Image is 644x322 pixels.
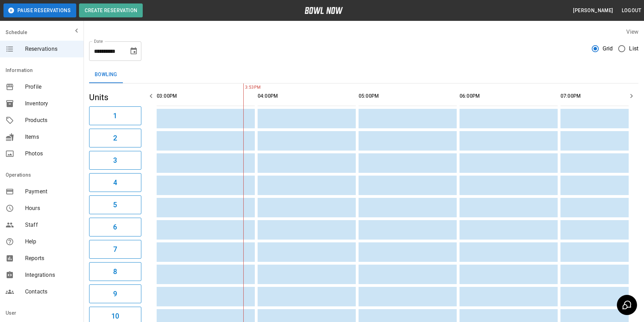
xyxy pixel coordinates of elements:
h6: 8 [113,266,117,277]
button: 1 [89,106,141,125]
span: Staff [25,221,78,229]
button: Pause Reservations [3,3,76,17]
h6: 6 [113,222,117,233]
span: Reservations [25,45,78,53]
span: Integrations [25,271,78,279]
span: Photos [25,150,78,158]
h6: 10 [111,311,119,322]
h6: 3 [113,155,117,166]
span: Grid [603,45,613,53]
label: View [626,29,638,35]
h6: 1 [113,110,117,121]
h5: Units [89,92,141,103]
h6: 9 [113,288,117,299]
span: Contacts [25,288,78,296]
button: 3 [89,151,141,170]
button: Create Reservation [79,3,143,17]
span: 3:53PM [243,84,245,91]
button: 4 [89,173,141,192]
img: logo [305,7,343,14]
button: 5 [89,195,141,214]
span: Products [25,116,78,124]
h6: 2 [113,132,117,144]
span: Help [25,238,78,246]
span: Items [25,133,78,141]
h6: 7 [113,244,117,255]
button: Logout [619,4,644,17]
button: 8 [89,262,141,281]
button: Choose date, selected date is Aug 21, 2025 [127,44,141,58]
span: List [629,45,638,53]
button: 7 [89,240,141,259]
span: Inventory [25,99,78,108]
div: inventory tabs [89,66,638,83]
button: 6 [89,218,141,236]
button: [PERSON_NAME] [570,4,616,17]
h6: 4 [113,177,117,188]
button: 2 [89,129,141,147]
span: Hours [25,204,78,212]
span: Payment [25,187,78,196]
button: 9 [89,284,141,303]
span: Profile [25,83,78,91]
h6: 5 [113,199,117,210]
button: Bowling [89,66,123,83]
span: Reports [25,254,78,263]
